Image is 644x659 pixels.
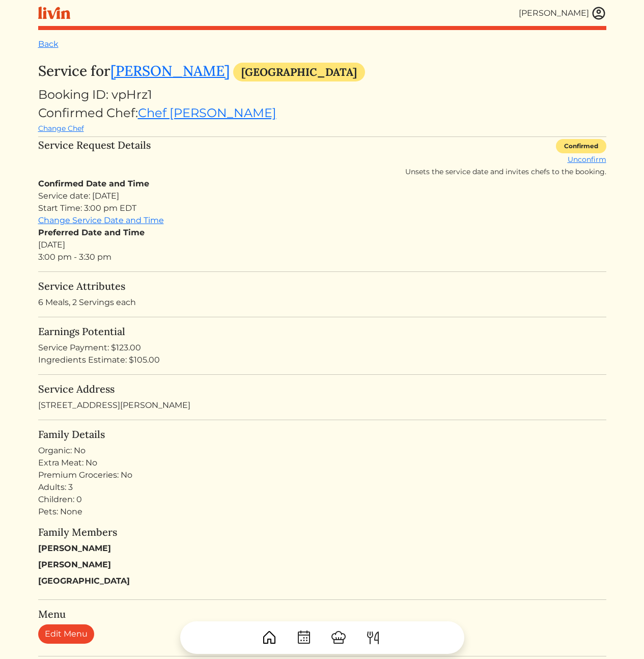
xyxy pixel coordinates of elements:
[261,629,277,646] img: House-9bf13187bcbb5817f509fe5e7408150f90897510c4275e13d0d5fca38e0b5951.svg
[38,457,606,469] div: Extra Meat: No
[38,215,164,225] a: Change Service Date and Time
[38,526,606,538] h5: Family Members
[38,354,606,366] div: Ingredients Estimate: $105.00
[519,7,589,19] div: [PERSON_NAME]
[405,167,606,176] span: Unsets the service date and invites chefs to the booking.
[38,39,59,49] a: Back
[38,227,606,263] div: [DATE] 3:00 pm - 3:30 pm
[365,629,381,646] img: ForkKnife-55491504ffdb50bab0c1e09e7649658475375261d09fd45db06cec23bce548bf.svg
[296,629,312,646] img: CalendarDots-5bcf9d9080389f2a281d69619e1c85352834be518fbc73d9501aef674afc0d57.svg
[38,428,606,441] h5: Family Details
[330,629,347,646] img: ChefHat-a374fb509e4f37eb0702ca99f5f64f3b6956810f32a249b33092029f8484b388.svg
[138,105,276,120] a: Chef [PERSON_NAME]
[38,383,606,395] h5: Service Address
[38,7,70,19] img: livin-logo-a0d97d1a881af30f6274990eb6222085a2533c92bbd1e4f22c21b4f0d0e3210c.svg
[556,139,606,153] div: Confirmed
[38,342,606,354] div: Service Payment: $123.00
[38,63,606,81] h3: Service for
[38,481,606,518] div: Adults: 3 Children: 0 Pets: None
[38,543,111,553] strong: [PERSON_NAME]
[38,576,130,586] strong: [GEOGRAPHIC_DATA]
[38,124,84,133] a: Change Chef
[38,560,111,569] strong: [PERSON_NAME]
[38,228,145,237] strong: Preferred Date and Time
[233,63,365,81] div: [GEOGRAPHIC_DATA]
[568,155,606,164] a: Unconfirm
[38,608,606,620] h5: Menu
[38,179,149,188] strong: Confirmed Date and Time
[38,280,606,292] h5: Service Attributes
[38,104,606,134] div: Confirmed Chef:
[38,190,606,214] div: Service date: [DATE] Start Time: 3:00 pm EDT
[38,296,606,309] p: 6 Meals, 2 Servings each
[38,86,606,104] div: Booking ID: vpHrz1
[38,139,151,174] h5: Service Request Details
[38,325,606,338] h5: Earnings Potential
[38,445,606,457] div: Organic: No
[38,383,606,411] div: [STREET_ADDRESS][PERSON_NAME]
[591,6,606,21] img: user_account-e6e16d2ec92f44fc35f99ef0dc9cddf60790bfa021a6ecb1c896eb5d2907b31c.svg
[110,62,230,80] a: [PERSON_NAME]
[38,469,606,481] div: Premium Groceries: No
